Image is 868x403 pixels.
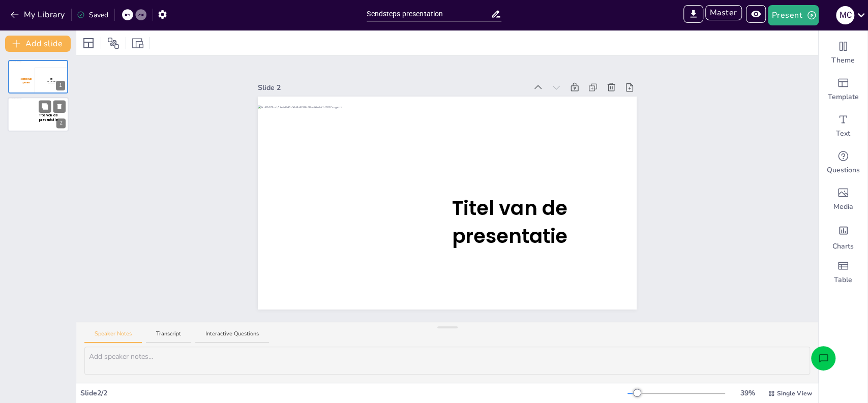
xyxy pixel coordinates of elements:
[80,388,627,398] div: Slide 2 / 2
[819,254,867,291] div: Add a table
[819,144,867,181] div: Get real-time input from your audience
[8,60,68,94] div: 02a9b08d-1c/7d4ec97a-60f4-4846-8268-5471c5446453.svg+xmlClick to add imageInsert image hereHoofds...
[768,5,819,25] button: Present
[146,330,191,344] button: Transcript
[834,275,852,285] span: Table
[836,129,850,139] span: Text
[8,98,69,132] div: 9cd01678-ed/17e4d346-56a8-4538-b92a-96cdef1d7927.svg+xmlTitel van de presentatie2
[107,37,119,49] span: Position
[56,119,66,129] div: 2
[39,113,58,122] span: Titel van de presentatie
[819,218,867,254] div: Add charts and graphs
[819,71,867,108] div: Add ready made slides
[5,36,71,52] button: Add slide
[452,194,567,250] span: Titel van de presentatie
[195,330,269,344] button: Interactive Questions
[258,82,527,93] div: Slide 2
[777,389,812,398] span: Single View
[827,165,860,175] span: Questions
[84,330,142,344] button: Speaker Notes
[819,181,867,218] div: Add images, graphics, shapes or video
[47,81,56,82] div: Click to add image
[130,35,145,51] div: Resize presentation
[828,92,859,102] span: Template
[39,101,51,113] button: Duplicate Slide
[53,101,66,113] button: Delete Slide
[8,7,69,23] button: My Library
[705,5,746,25] span: Enter Master Mode
[80,35,97,51] div: Layout
[833,202,853,212] span: Media
[56,81,65,90] div: 1
[811,346,835,370] button: Open assistant chat
[367,7,491,21] input: Insert title
[819,108,867,144] div: Add text boxes
[831,55,855,66] span: Theme
[77,10,108,20] div: Saved
[735,388,760,398] div: 39 %
[819,35,867,71] div: Change the overall theme
[836,5,854,25] button: M C
[20,78,32,84] span: Hoofdstuk opener
[836,6,854,24] div: M C
[832,241,854,252] span: Charts
[746,5,768,25] span: Preview Presentation
[48,82,54,83] div: Insert image here
[705,5,742,20] button: Master
[683,5,703,25] span: Export to PowerPoint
